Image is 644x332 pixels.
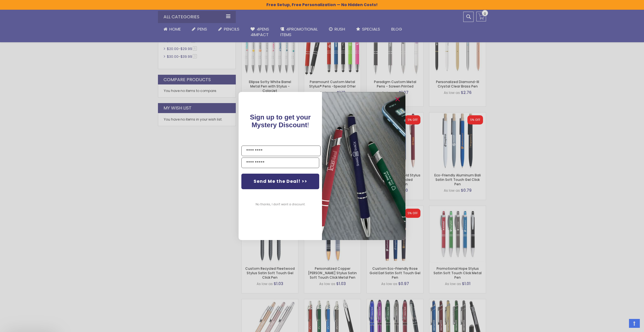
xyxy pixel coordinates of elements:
button: No thanks, I don't want a discount. [253,198,308,211]
span: Sign up to get your Mystery Discount [250,113,311,129]
button: Send Me the Deal! >> [241,174,319,189]
img: pop-up-image [322,92,405,240]
button: Close dialog [393,95,402,104]
span: ! [250,113,311,129]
